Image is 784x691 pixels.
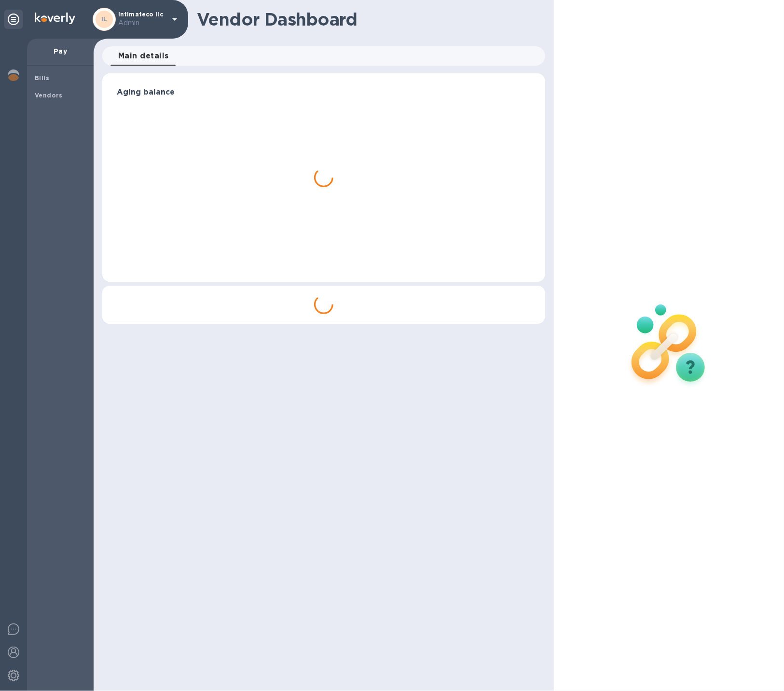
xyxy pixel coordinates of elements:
[35,13,75,24] img: Logo
[4,10,23,29] div: Unpin categories
[117,88,531,97] h3: Aging balance
[35,46,86,56] p: Pay
[118,18,166,28] p: Admin
[35,92,63,99] b: Vendors
[118,49,169,63] span: Main details
[35,74,49,82] b: Bills
[118,11,166,28] p: Intimateco llc
[101,15,108,23] b: IL
[197,9,538,29] h1: Vendor Dashboard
